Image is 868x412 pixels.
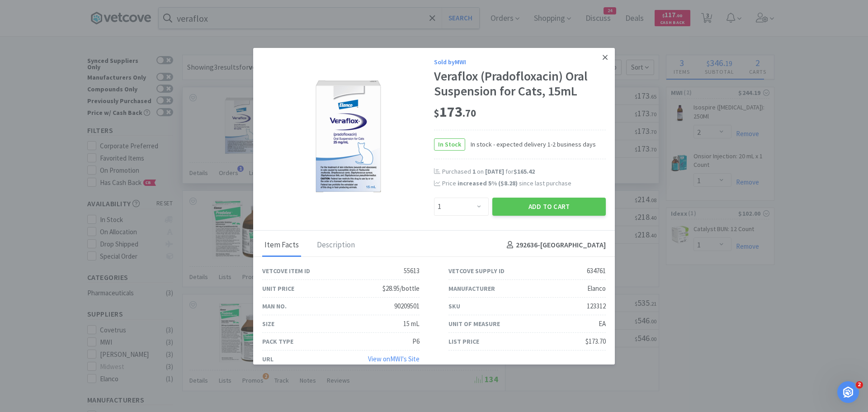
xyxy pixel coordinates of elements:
[448,284,495,294] div: Manufacturer
[262,266,310,276] div: Vetcove Item ID
[503,239,606,251] h4: 292636 - [GEOGRAPHIC_DATA]
[465,139,596,149] span: In stock - expected delivery 1-2 business days
[837,381,859,403] iframe: Intercom live chat
[262,336,293,346] div: Pack Type
[434,57,606,67] div: Sold by MWI
[412,336,420,347] div: P6
[262,284,294,294] div: Unit Price
[315,234,357,257] div: Description
[458,179,518,187] span: increased 5 % ( )
[514,167,535,175] span: $165.42
[462,107,476,119] span: . 70
[485,167,504,175] span: [DATE]
[448,336,479,346] div: List Price
[262,234,301,257] div: Item Facts
[262,354,274,364] div: URL
[500,179,515,187] span: $8.28
[472,167,476,175] span: 1
[368,355,420,363] a: View onMWI's Site
[403,318,420,329] div: 15 mL
[394,301,420,312] div: 90209501
[262,301,287,311] div: Man No.
[599,318,606,329] div: EA
[585,336,606,347] div: $173.70
[442,178,606,188] div: Price since last purchase
[448,266,505,276] div: Vetcove Supply ID
[434,107,439,119] span: $
[442,167,606,176] div: Purchased on for
[587,301,606,312] div: 123312
[492,198,606,216] button: Add to Cart
[434,139,465,150] span: In Stock
[289,77,407,195] img: e1204871f4c64061af22a02ce1e7b6c9_634761.png
[262,319,274,329] div: Size
[434,103,476,121] span: 173
[587,265,606,276] div: 634761
[587,283,606,294] div: Elanco
[382,283,420,294] div: $28.95/bottle
[856,381,863,388] span: 2
[448,301,460,311] div: SKU
[448,319,500,329] div: Unit of Measure
[404,265,420,276] div: 55613
[434,69,606,99] div: Veraflox (Pradofloxacin) Oral Suspension for Cats, 15mL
